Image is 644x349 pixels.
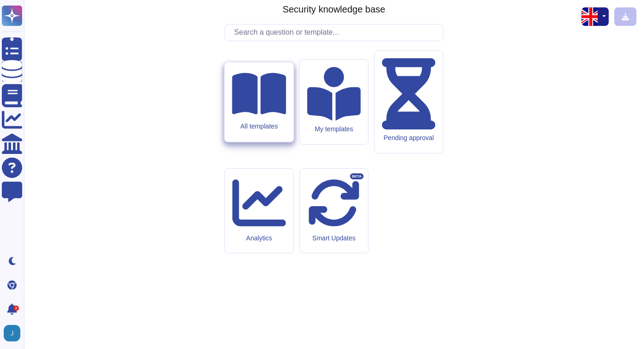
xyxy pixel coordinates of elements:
[232,122,286,130] div: All templates
[230,24,443,41] input: Search a question or template...
[307,234,361,242] div: Smart Updates
[382,134,436,142] div: Pending approval
[582,7,600,26] img: en
[232,234,286,242] div: Analytics
[350,173,364,180] div: BETA
[4,325,20,342] img: user
[283,4,385,15] h3: Security knowledge base
[13,306,19,311] div: 2
[2,323,27,343] button: user
[307,125,361,133] div: My templates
